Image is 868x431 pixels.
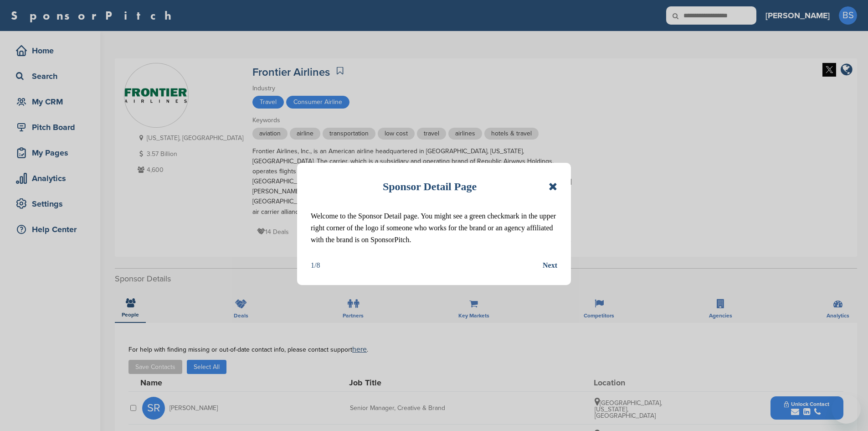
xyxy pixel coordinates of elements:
[383,177,477,197] h1: Sponsor Detail Page
[311,260,320,271] div: 1/8
[832,395,861,424] iframe: Button to launch messaging window
[543,260,557,271] button: Next
[311,210,557,246] p: Welcome to the Sponsor Detail page. You might see a green checkmark in the upper right corner of ...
